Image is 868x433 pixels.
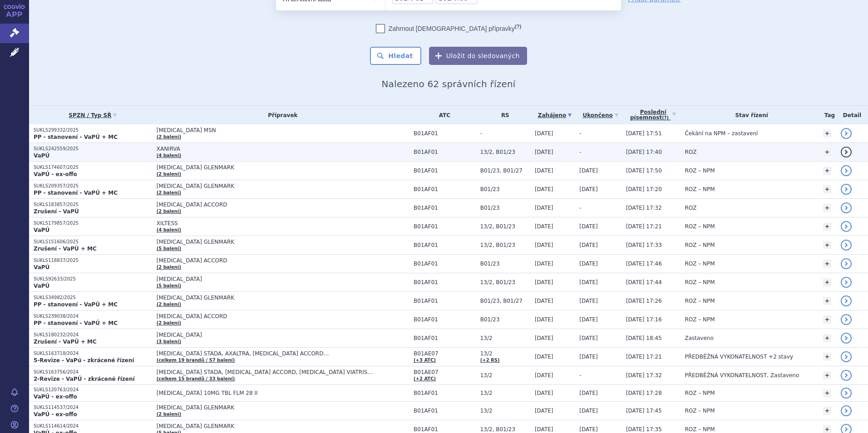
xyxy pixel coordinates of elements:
a: (+2 RS) [480,358,500,363]
span: [DATE] 17:45 [626,408,662,414]
a: Zahájeno [535,109,575,122]
span: 13/2 [480,372,530,379]
p: SUKLS239038/2024 [34,313,152,320]
span: [DATE] 17:46 [626,261,662,267]
strong: VaPÚ [34,227,49,233]
span: [DATE] [535,261,553,267]
span: [MEDICAL_DATA] STADA, [MEDICAL_DATA] ACCORD, [MEDICAL_DATA] VIATRIS… [157,369,384,375]
a: detail [841,202,852,213]
a: (5 balení) [157,283,181,288]
span: [DATE] [535,167,553,174]
span: B01AF01 [414,298,476,304]
span: ROZ – NPM [685,298,715,304]
a: (4 balení) [157,227,181,232]
a: + [823,297,831,305]
a: + [823,148,831,156]
span: 13/2, B01/23 [480,426,530,433]
span: B01/23 [480,186,530,192]
span: [DATE] 17:20 [626,186,662,192]
span: B01AF01 [414,426,476,433]
a: (celkem 19 brandů / 57 balení) [157,358,235,363]
span: [DATE] [535,408,553,414]
span: B01AF01 [414,261,476,267]
a: (2 balení) [157,190,181,195]
a: + [823,222,831,231]
th: Stav řízení [680,106,819,124]
span: [DATE] [535,354,553,360]
a: detail [841,405,852,416]
span: [DATE] 17:32 [626,372,662,379]
span: B01/23 [480,316,530,323]
a: detail [841,277,852,288]
a: (+3 ATC) [414,358,436,363]
a: (2 balení) [157,265,181,270]
span: [DATE] [579,408,598,414]
span: - [579,372,581,379]
span: ROZ – NPM [685,408,715,414]
span: [DATE] [579,223,598,230]
span: [MEDICAL_DATA] [157,276,384,282]
a: (2 balení) [157,172,181,177]
span: [MEDICAL_DATA] GLENMARK [157,423,384,429]
p: SUKLS163718/2024 [34,350,152,357]
span: B01AF01 [414,186,476,192]
span: [DATE] [579,390,598,396]
a: detail [841,221,852,232]
span: XANIRVA [157,146,384,152]
p: SUKLS180232/2024 [34,332,152,338]
span: B01AF01 [414,390,476,396]
span: ROZ – NPM [685,186,715,192]
span: [DATE] [535,223,553,230]
span: B01/23, B01/27 [480,167,530,174]
span: [DATE] 17:33 [626,242,662,248]
span: [DATE] [579,316,598,323]
span: [DATE] [579,261,598,267]
span: 13/2, B01/23 [480,149,530,155]
span: ROZ – NPM [685,279,715,285]
a: detail [841,258,852,269]
p: SUKLS242559/2025 [34,146,152,152]
span: ROZ – NPM [685,223,715,230]
span: [DATE] 17:50 [626,167,662,174]
span: [DATE] 17:21 [626,223,662,230]
a: + [823,241,831,249]
span: ROZ – NPM [685,261,715,267]
a: + [823,334,831,342]
a: + [823,260,831,268]
a: + [823,278,831,286]
a: (2 balení) [157,320,181,325]
span: [MEDICAL_DATA] ACCORD [157,202,384,208]
span: [DATE] 17:51 [626,130,662,137]
strong: VaPÚ - ex-offo [34,411,77,418]
strong: Zrušení - VaPÚ [34,208,79,215]
span: Čekání na NPM – zastavení [685,130,758,137]
strong: PP - stanovení - VaPÚ + MC [34,190,118,196]
span: 13/2 [480,335,530,341]
span: B01AF01 [414,149,476,155]
span: [DATE] [579,279,598,285]
span: B01AF01 [414,223,476,230]
p: SUKLS120763/2024 [34,387,152,393]
a: + [823,353,831,361]
span: [DATE] [535,279,553,285]
span: B01AF01 [414,205,476,211]
strong: VaPÚ - ex-offo [34,171,77,177]
strong: PP - stanovení - VaPÚ + MC [34,134,118,140]
span: B01AF01 [414,335,476,341]
a: + [823,185,831,193]
span: [DATE] [535,335,553,341]
a: + [823,204,831,212]
span: 13/2, B01/23 [480,223,530,230]
a: (2 balení) [157,134,181,139]
a: + [823,315,831,324]
a: (4 balení) [157,153,181,158]
a: detail [841,128,852,139]
strong: 5-Revize - VaPú - zkrácené řízení [34,357,134,364]
a: detail [841,184,852,195]
span: B01AE07 [414,350,476,357]
a: + [823,167,831,175]
span: [DATE] [535,130,553,137]
th: Tag [819,106,836,124]
span: ROZ – NPM [685,316,715,323]
span: [DATE] [535,149,553,155]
